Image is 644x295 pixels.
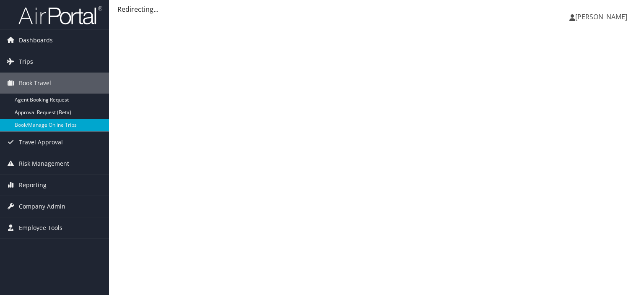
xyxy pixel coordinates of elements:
span: Travel Approval [19,132,63,153]
img: airportal-logo.png [18,5,102,25]
span: Risk Management [19,153,69,174]
span: Reporting [19,175,47,196]
span: [PERSON_NAME] [575,12,627,21]
div: Redirecting... [117,4,636,14]
span: Trips [19,51,33,72]
span: Employee Tools [19,217,62,238]
a: [PERSON_NAME] [569,4,636,29]
span: Company Admin [19,196,65,217]
span: Book Travel [19,73,51,94]
span: Dashboards [19,30,53,51]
